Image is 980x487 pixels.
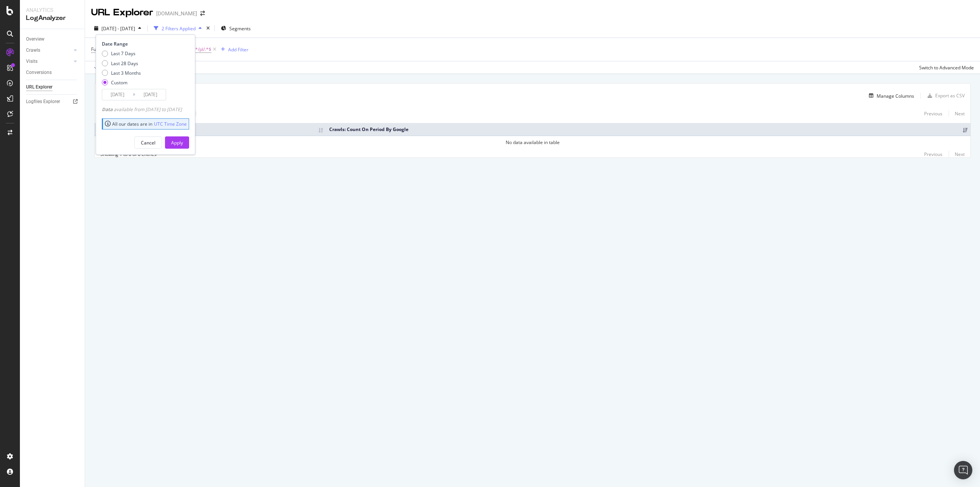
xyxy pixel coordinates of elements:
a: UTC Time Zone [154,121,187,127]
div: 2 Filters Applied [162,25,196,32]
div: Last 7 Days [102,50,141,57]
input: End Date [135,89,166,100]
td: No data available in table [95,136,970,149]
div: Last 7 Days [111,50,136,57]
div: Last 3 Months [102,70,141,76]
div: Last 3 Months [111,70,141,76]
a: Logfiles Explorer [26,98,79,106]
div: Export as CSV [935,92,965,99]
input: Start Date [102,89,133,100]
button: 2 Filters Applied [151,22,205,34]
a: URL Explorer [26,83,79,91]
button: [DATE] - [DATE] [91,22,144,34]
button: Apply [165,136,189,149]
div: [DOMAIN_NAME] [156,10,197,17]
div: Cancel [141,139,155,146]
a: Overview [26,35,79,43]
div: URL Explorer [26,83,52,91]
button: Switch to Advanced Mode [916,61,974,74]
a: Crawls [26,46,72,54]
div: Conversions [26,69,52,77]
div: arrow-right-arrow-left [200,11,205,16]
span: Full URL [91,46,108,52]
div: Crawls [26,46,40,54]
div: Last 28 Days [102,60,141,67]
div: times [205,25,211,32]
div: LogAnalyzer [26,14,78,23]
button: Apply [91,61,113,74]
div: Analytics [26,6,78,14]
span: ^.*/pl/.*$ [191,44,211,55]
div: Switch to Advanced Mode [919,64,974,71]
div: All our dates are in [105,121,187,127]
button: Export as CSV [924,90,965,102]
div: Open Intercom Messenger [954,461,972,479]
div: Apply [171,139,183,146]
a: Visits [26,57,72,66]
span: Data [102,106,114,113]
div: Logfiles Explorer [26,98,60,106]
div: URL Explorer [91,6,153,19]
div: Custom [102,79,141,86]
div: Visits [26,57,38,66]
button: Segments [218,22,254,34]
a: Conversions [26,69,79,77]
div: Last 28 Days [111,60,138,67]
div: Overview [26,35,44,43]
button: Manage Columns [866,91,914,100]
div: Add Filter [228,46,248,53]
div: available from [DATE] to [DATE] [102,106,182,113]
div: Manage Columns [877,93,914,99]
span: Segments [229,25,251,32]
button: Add Filter [218,45,248,54]
th: Full URL: activate to sort column ascending [95,123,326,136]
div: Date Range [102,41,187,47]
button: Cancel [134,136,162,149]
th: Crawls: Count On Period By Google: activate to sort column ascending [326,123,970,136]
div: Custom [111,79,127,86]
span: [DATE] - [DATE] [101,25,135,32]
